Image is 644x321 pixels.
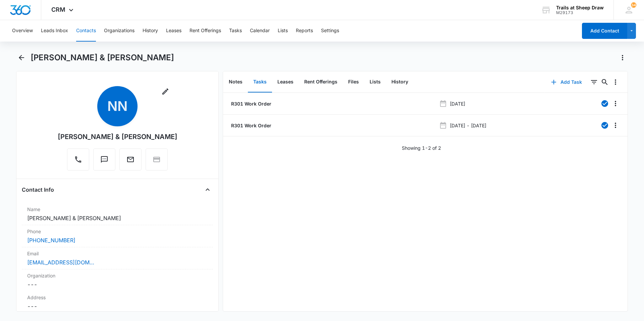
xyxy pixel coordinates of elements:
[364,72,386,92] button: Lists
[27,206,208,213] label: Name
[402,144,441,151] p: Showing 1-2 of 2
[58,132,177,142] div: [PERSON_NAME] & [PERSON_NAME]
[93,148,115,171] button: Text
[631,2,636,8] div: notifications count
[67,159,89,165] a: Call
[450,100,465,107] p: [DATE]
[27,250,208,257] label: Email
[22,225,213,247] div: Phone[PHONE_NUMBER]
[610,120,621,131] button: Overflow Menu
[97,86,138,126] span: NN
[299,72,343,92] button: Rent Offerings
[278,20,288,42] button: Lists
[230,100,271,107] a: R301 Work Order
[556,5,604,10] div: account name
[166,20,181,42] button: Leases
[450,122,486,129] p: [DATE] - [DATE]
[272,72,299,92] button: Leases
[229,20,242,42] button: Tasks
[27,258,94,266] a: [EMAIL_ADDRESS][DOMAIN_NAME]
[104,20,135,42] button: Organizations
[16,52,26,63] button: Back
[610,77,621,87] button: Overflow Menu
[343,72,364,92] button: Files
[119,159,142,165] a: Email
[27,280,208,288] dd: ---
[41,20,68,42] button: Leads Inbox
[631,2,636,8] span: 34
[386,72,414,92] button: History
[12,20,33,42] button: Overview
[93,159,115,165] a: Text
[27,294,208,301] label: Address
[610,98,621,109] button: Overflow Menu
[321,20,339,42] button: Settings
[582,23,627,39] button: Add Contact
[248,72,272,92] button: Tasks
[76,20,96,42] button: Contacts
[556,10,604,15] div: account id
[27,236,75,244] a: [PHONE_NUMBER]
[296,20,313,42] button: Reports
[22,291,213,313] div: Address---
[617,52,628,63] button: Actions
[27,214,208,222] dd: [PERSON_NAME] & [PERSON_NAME]
[27,272,208,279] label: Organization
[67,148,89,171] button: Call
[22,186,54,194] h4: Contact Info
[599,77,610,87] button: Search...
[143,20,158,42] button: History
[27,228,208,235] label: Phone
[250,20,270,42] button: Calendar
[119,148,142,171] button: Email
[27,302,208,310] dd: ---
[22,269,213,291] div: Organization---
[190,20,221,42] button: Rent Offerings
[22,247,213,269] div: Email[EMAIL_ADDRESS][DOMAIN_NAME]
[22,203,213,225] div: Name[PERSON_NAME] & [PERSON_NAME]
[589,77,599,87] button: Filters
[51,6,65,13] span: CRM
[230,122,271,129] a: R301 Work Order
[544,74,589,90] button: Add Task
[223,72,248,92] button: Notes
[31,53,174,63] h1: [PERSON_NAME] & [PERSON_NAME]
[202,184,213,195] button: Close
